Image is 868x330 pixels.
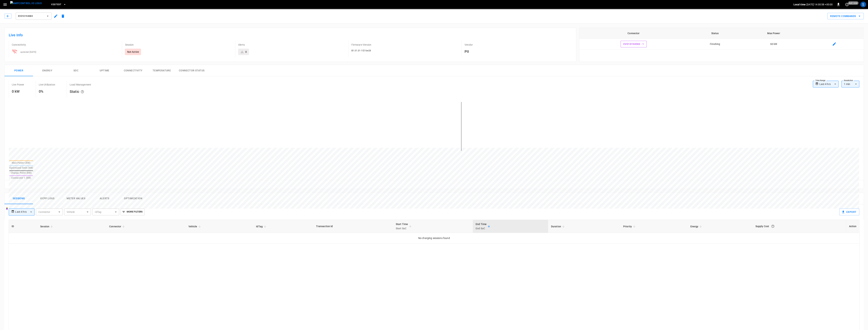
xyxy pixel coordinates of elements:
span: B1.01.01-1f21be28 [351,49,371,52]
img: ampcontrol.io logo [10,1,42,6]
button: Alerts [90,193,119,204]
span: EV010194583 [18,14,44,18]
button: More Filters [121,209,144,215]
span: Duration [551,224,566,229]
button: Energy [33,65,62,76]
div: remote commands options [827,13,864,19]
span: Connector [109,224,126,229]
p: Live Utilization [39,83,55,86]
h6: PII [465,49,572,54]
p: Live Power [12,83,24,86]
button: The system is using AmpEdge-configured limits for static load managment. Depending on your config... [79,89,86,95]
th: Transaction Id [313,220,393,233]
p: Alerts [238,43,345,47]
p: Local time [793,3,806,6]
span: Start TimeStart SoC [396,222,413,231]
p: Session [125,43,232,47]
div: Last 4 hrs [15,209,34,215]
button: Uptime [90,65,119,76]
th: Max Power [742,28,805,39]
span: Energy [690,224,703,229]
h6: Live Info [9,32,572,38]
div: 0 [245,50,247,54]
div: Supply Cost [755,223,843,229]
span: just now [848,1,859,5]
table: sessions table [9,220,859,244]
button: Optimization [119,193,147,204]
p: Start SoC [396,226,408,231]
button: Export [839,209,859,215]
th: Connector [579,28,688,39]
button: Connector Status [176,65,207,76]
th: Action [846,220,859,233]
span: End TimeEnd SoC [476,222,491,231]
th: ID [9,220,37,233]
button: The cost of your charging session based on your supply rates [770,223,776,229]
button: Temperature [147,65,176,76]
button: Connectivity [119,65,147,76]
p: [DATE] 14:00:58 +00:00 [806,3,833,6]
button: Ocpp logs [33,193,62,204]
button: Remote Commands [827,13,864,19]
div: 1 min [841,81,859,87]
p: Firmware Version [351,43,458,47]
button: Meter Values [62,193,90,204]
label: Resolution [844,79,853,82]
div: End Time [476,222,487,231]
span: Vehicle [188,224,202,229]
button: EV010194583 - 1 [621,41,647,47]
div: Start Time [396,222,408,231]
table: connector table [579,28,864,50]
p: Connectivity [12,43,119,47]
th: Status [688,28,742,39]
button: Power [4,65,33,76]
h6: 0% [39,89,55,94]
span: Priority [623,224,636,229]
td: 60 kW [742,39,805,50]
label: Time Range [815,79,825,82]
div: Last 4 hrs [819,81,839,87]
span: Session [40,224,54,229]
h6: Static [70,89,91,95]
button: EV010194583 [16,13,51,20]
p: Load Management [70,83,91,86]
p: End SoC [476,226,487,231]
td: Finishing [688,39,742,50]
span: IdTag [256,224,267,229]
span: V2GTest [51,3,61,7]
button: set refresh interval [844,2,850,7]
span: updated [DATE] [20,51,36,53]
div: profile-icon [860,2,866,7]
p: Not Active [127,50,139,54]
h6: 0 kW [12,89,24,94]
button: SOC [62,65,90,76]
button: Sessions [4,193,33,204]
button: V2GTest [50,1,68,8]
p: Vendor [465,43,572,47]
